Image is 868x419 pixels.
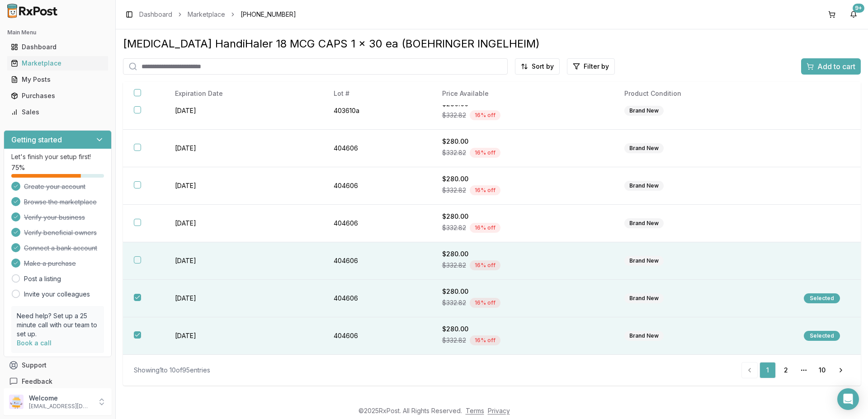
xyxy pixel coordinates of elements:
[837,388,859,410] div: Open Intercom Messenger
[7,71,108,88] a: My Posts
[164,280,323,317] td: [DATE]
[7,29,108,36] h2: Main Menu
[4,72,112,87] button: My Posts
[778,362,794,378] a: 2
[24,274,61,283] a: Post a listing
[323,280,431,317] td: 404606
[624,293,664,303] div: Brand New
[832,362,850,378] a: Go to next page
[470,110,500,120] div: 16 % off
[29,403,92,410] p: [EMAIL_ADDRESS][DOMAIN_NAME]
[323,242,431,280] td: 404606
[624,256,664,266] div: Brand New
[470,260,500,270] div: 16 % off
[11,163,25,172] span: 75 %
[804,331,840,341] div: Selected
[164,92,323,130] td: [DATE]
[442,137,603,146] div: $280.00
[17,339,52,347] a: Book a call
[9,395,24,409] img: User avatar
[22,377,52,386] span: Feedback
[7,104,108,120] a: Sales
[624,181,664,191] div: Brand New
[442,111,466,120] span: $332.82
[323,92,431,130] td: 403610a
[846,7,861,22] button: 9+
[323,205,431,242] td: 404606
[442,287,603,296] div: $280.00
[11,134,62,145] h3: Getting started
[4,373,112,390] button: Feedback
[442,325,603,334] div: $280.00
[817,61,855,72] span: Add to cart
[584,62,609,71] span: Filter by
[139,10,296,19] nav: breadcrumb
[4,357,112,373] button: Support
[24,259,76,268] span: Make a purchase
[4,4,61,18] img: RxPost Logo
[853,4,864,13] div: 9+
[4,89,112,103] button: Purchases
[624,106,664,116] div: Brand New
[613,82,793,106] th: Product Condition
[323,130,431,167] td: 404606
[134,366,210,375] div: Showing 1 to 10 of 95 entries
[442,212,603,221] div: $280.00
[17,311,99,339] p: Need help? Set up a 25 minute call with our team to set up.
[804,293,840,303] div: Selected
[431,82,614,106] th: Price Available
[323,167,431,205] td: 404606
[7,55,108,71] a: Marketplace
[139,10,172,19] a: Dashboard
[164,130,323,167] td: [DATE]
[24,244,97,253] span: Connect a bank account
[24,182,85,191] span: Create your account
[442,174,603,184] div: $280.00
[442,261,466,270] span: $332.82
[624,331,664,341] div: Brand New
[801,58,861,75] button: Add to cart
[241,10,296,19] span: [PHONE_NUMBER]
[11,108,104,117] div: Sales
[11,42,104,52] div: Dashboard
[466,407,484,414] a: Terms
[24,290,90,299] a: Invite your colleagues
[442,148,466,157] span: $332.82
[442,186,466,195] span: $332.82
[323,317,431,355] td: 404606
[532,62,554,71] span: Sort by
[470,335,500,345] div: 16 % off
[442,223,466,232] span: $332.82
[188,10,225,19] a: Marketplace
[567,58,615,75] button: Filter by
[624,143,664,153] div: Brand New
[4,40,112,54] button: Dashboard
[29,394,92,403] p: Welcome
[442,336,466,345] span: $332.82
[323,82,431,106] th: Lot #
[470,223,500,233] div: 16 % off
[164,167,323,205] td: [DATE]
[123,37,861,51] div: [MEDICAL_DATA] HandiHaler 18 MCG CAPS 1 x 30 ea (BOEHRINGER INGELHEIM)
[4,105,112,119] button: Sales
[164,205,323,242] td: [DATE]
[814,362,830,378] a: 10
[7,88,108,104] a: Purchases
[4,56,112,71] button: Marketplace
[24,213,85,222] span: Verify your business
[7,39,108,55] a: Dashboard
[24,228,97,237] span: Verify beneficial owners
[11,59,104,68] div: Marketplace
[24,198,97,207] span: Browse the marketplace
[488,407,510,414] a: Privacy
[470,298,500,308] div: 16 % off
[741,362,850,378] nav: pagination
[442,250,603,259] div: $280.00
[470,148,500,158] div: 16 % off
[759,362,776,378] a: 1
[515,58,560,75] button: Sort by
[11,91,104,100] div: Purchases
[164,82,323,106] th: Expiration Date
[164,242,323,280] td: [DATE]
[11,75,104,84] div: My Posts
